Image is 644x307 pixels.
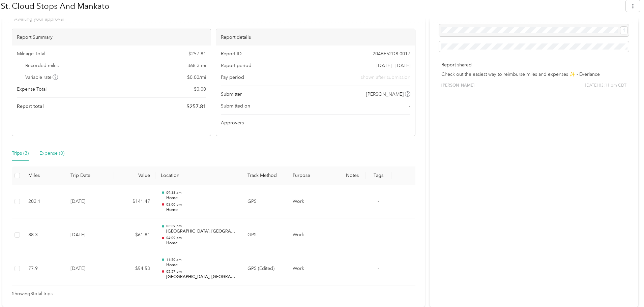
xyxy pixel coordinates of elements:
span: Pay period [221,74,244,81]
p: Home [166,262,237,268]
p: Home [166,195,237,201]
td: $54.53 [114,252,155,286]
th: Tags [365,166,391,185]
span: - [378,266,379,271]
th: Track Method [242,166,287,185]
span: - [378,232,379,238]
span: Report period [221,62,252,69]
td: $141.47 [114,185,155,219]
td: GPS (Edited) [242,252,287,286]
td: GPS [242,218,287,252]
p: 05:57 pm [166,269,237,274]
th: Miles [23,166,65,185]
th: Value [114,166,155,185]
span: Expense Total [17,86,47,93]
td: Work [287,185,339,219]
p: [GEOGRAPHIC_DATA], [GEOGRAPHIC_DATA], [GEOGRAPHIC_DATA] [166,274,237,280]
td: 202.1 [23,185,65,219]
td: GPS [242,185,287,219]
th: Notes [339,166,365,185]
span: Showing 3 total trips [12,290,53,298]
p: 11:50 am [166,257,237,262]
p: Check out the easiest way to reimburse miles and expenses ✨ - Everlance [441,71,626,78]
p: 09:38 am [166,190,237,195]
span: Approvers [221,119,244,126]
span: $ 257.81 [186,102,206,111]
td: 77.9 [23,252,65,286]
span: [PERSON_NAME] [366,91,404,98]
div: Trips (3) [12,150,29,157]
td: 88.3 [23,218,65,252]
span: $ 0.00 [194,86,206,93]
span: $ 0.00 / mi [187,74,206,81]
th: Location [155,166,242,185]
span: 204BE52D8-0017 [373,50,410,57]
span: [DATE] - [DATE] [377,62,410,69]
span: Report total [17,103,44,110]
span: shown after submission [361,74,410,81]
th: Purpose [287,166,339,185]
th: Trip Date [65,166,114,185]
p: 03:00 pm [166,202,237,207]
td: [DATE] [65,185,114,219]
div: Report Summary [12,29,211,45]
span: Report ID [221,50,242,57]
span: [PERSON_NAME] [441,83,474,89]
td: Work [287,252,339,286]
span: Submitter [221,91,242,98]
td: [DATE] [65,218,114,252]
div: Report details [216,29,415,45]
span: Submitted on [221,102,250,110]
span: - [409,102,410,110]
td: Work [287,218,339,252]
p: 04:09 pm [166,236,237,240]
span: Variable rate [25,74,58,81]
span: 368.3 mi [187,62,206,69]
span: $ 257.81 [188,50,206,57]
span: - [378,198,379,204]
p: Home [166,207,237,213]
div: Expense (0) [39,150,64,157]
p: [GEOGRAPHIC_DATA], [GEOGRAPHIC_DATA] [166,228,237,235]
td: $61.81 [114,218,155,252]
p: Report shared [441,61,626,68]
span: [DATE] 03:11 pm CDT [585,83,626,89]
span: Recorded miles [25,62,59,69]
p: 02:29 pm [166,224,237,228]
span: Mileage Total [17,50,45,57]
p: Home [166,240,237,246]
td: [DATE] [65,252,114,286]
